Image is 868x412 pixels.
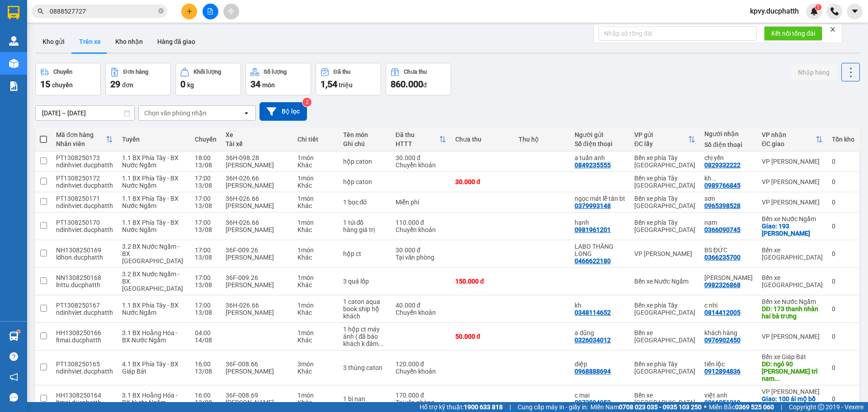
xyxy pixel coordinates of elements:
button: Kết nối tổng đài [764,26,822,41]
div: NN1308250168 [56,274,113,281]
div: Số điện thoại [704,141,753,148]
div: Chi tiết [297,136,334,143]
div: PT1308250170 [56,219,113,226]
div: 14/08 [195,336,217,344]
div: 13/08 [195,309,217,316]
div: VP [PERSON_NAME] [762,388,823,395]
div: 30.000 đ [396,154,446,161]
div: HTTT [396,140,439,147]
div: ĐC lấy [634,140,688,147]
div: [PERSON_NAME] [226,399,288,406]
div: Khác [297,399,334,406]
div: nam [704,219,753,226]
button: file-add [203,4,218,19]
div: 1 món [297,246,334,254]
div: Người nhận [704,130,753,137]
div: 50.000 đ [455,333,509,340]
div: Tại văn phòng [396,399,446,406]
span: copyright [818,404,824,410]
span: 1.1 BX Phía Tây - BX Nước Ngầm [122,195,179,209]
div: diệp [575,360,625,368]
div: 13/08 [195,161,217,169]
div: 0829332222 [704,161,741,169]
th: Toggle SortBy [630,128,700,152]
img: logo-vxr [8,6,19,19]
span: 1,54 [321,79,337,90]
div: 150.000 đ [455,278,509,285]
div: kh [575,302,625,309]
div: Chuyển khoản [396,309,446,316]
div: PT1308250173 [56,154,113,161]
div: ĐC giao [762,140,816,147]
div: 36F-008.69 [226,392,288,399]
div: Khác [297,254,334,261]
span: kg [187,81,194,89]
div: VP [PERSON_NAME] [762,158,823,165]
div: 0976902450 [704,336,741,344]
button: Chưa thu860.000đ [386,63,451,95]
div: Bến xe Nước Ngầm [762,298,823,305]
div: 0366235700 [704,254,741,261]
div: 13/08 [195,226,217,233]
div: 1 món [297,274,334,281]
div: PT1308250167 [56,302,113,309]
span: Miền Bắc [709,402,774,412]
div: Người gửi [575,131,625,138]
div: 0 [832,223,854,230]
button: Trên xe [72,31,108,52]
div: PT1308250171 [56,195,113,202]
div: 1 caton aqua [343,298,387,305]
span: 4.1 BX Phía Tây - BX Giáp Bát [122,360,179,375]
div: Mã đơn hàng [56,131,106,138]
span: 1 [816,4,820,10]
div: c nhi [704,302,753,309]
div: 120.000 đ [396,360,446,368]
div: VP [PERSON_NAME] [634,250,695,257]
div: Bến xe phía Tây [GEOGRAPHIC_DATA] [634,219,695,233]
span: ... [378,340,384,347]
img: warehouse-icon [9,59,19,68]
div: Giao: 100 ái mộ bồ đề long biên [762,395,823,410]
div: Bến xe phía Tây [GEOGRAPHIC_DATA] [634,360,695,375]
span: notification [9,373,18,381]
span: đ [423,81,427,89]
div: Khác [297,202,334,209]
div: 1 món [297,329,334,336]
button: aim [223,4,239,19]
div: [PERSON_NAME] [226,309,288,316]
div: khách hàng [704,329,753,336]
div: 1 món [297,195,334,202]
span: đơn [122,81,133,89]
div: Bến xe Nước Ngầm [762,215,823,223]
div: DĐ: ngỏ 90 vũ quỳnh mễ trì nam từ liêm [762,360,823,382]
input: Select a date range. [36,106,134,120]
div: 0849235555 [575,161,611,169]
div: anh minh [704,274,753,281]
div: 0 [832,158,854,165]
span: close [830,26,836,33]
strong: 0369 525 060 [735,403,774,411]
div: hộp caton [343,178,387,185]
div: Khác [297,226,334,233]
div: Bến xe [GEOGRAPHIC_DATA] [762,274,823,289]
div: PT1308250165 [56,360,113,368]
div: VP [PERSON_NAME] [762,333,823,340]
div: 0348114652 [575,309,611,316]
div: 0326034012 [575,336,611,344]
div: Chuyển khoản [396,161,446,169]
div: [PERSON_NAME] [226,226,288,233]
img: icon-new-feature [810,7,818,15]
div: ldhon.ducphatth [56,254,113,261]
div: 0982326868 [704,281,741,289]
div: Chuyến [53,69,72,75]
div: 3 món [297,360,334,368]
div: 36H-026.66 [226,175,288,182]
div: Khác [297,309,334,316]
strong: 0708 023 035 - 0935 103 250 [619,403,702,411]
span: ... [711,175,717,182]
span: 860.000 [391,79,423,90]
div: 1 món [297,154,334,161]
span: kpvy.ducphatth [743,5,806,17]
div: Đơn hàng [123,69,148,75]
div: Tên món [343,131,387,138]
